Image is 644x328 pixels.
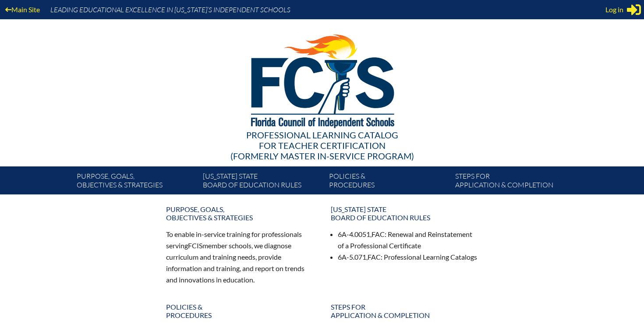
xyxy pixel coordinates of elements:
a: Purpose, goals,objectives & strategies [161,201,318,225]
span: FAC [368,253,381,261]
img: FCISlogo221.eps [232,19,413,139]
span: FCIS [188,241,202,250]
a: Purpose, goals,objectives & strategies [73,170,199,194]
a: Steps forapplication & completion [326,299,483,323]
span: FAC [372,230,385,238]
a: Steps forapplication & completion [452,170,578,194]
a: Policies &Procedures [161,299,318,323]
li: 6A-5.071, : Professional Learning Catalogs [338,251,478,263]
li: 6A-4.0051, : Renewal and Reinstatement of a Professional Certificate [338,229,478,251]
span: for Teacher Certification [259,140,386,151]
a: Main Site [2,4,43,15]
a: Policies &Procedures [326,170,452,194]
a: [US_STATE] StateBoard of Education rules [326,201,483,225]
a: [US_STATE] StateBoard of Education rules [199,170,326,194]
span: Log in [605,4,623,15]
div: Professional Learning Catalog (formerly Master In-service Program) [70,130,574,161]
svg: Sign in or register [627,3,641,17]
p: To enable in-service training for professionals serving member schools, we diagnose curriculum an... [166,229,313,285]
